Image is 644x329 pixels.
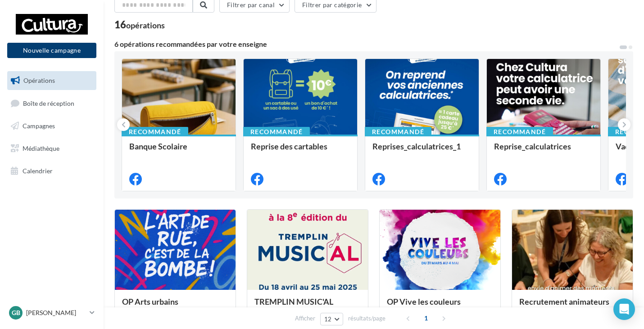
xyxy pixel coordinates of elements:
[7,304,96,321] a: GB [PERSON_NAME]
[23,122,55,130] span: Campagnes
[23,99,74,107] span: Boîte de réception
[5,71,98,90] a: Opérations
[12,308,20,317] span: GB
[365,127,431,137] div: Recommandé
[114,20,165,30] div: 16
[486,127,553,137] div: Recommandé
[494,141,571,151] span: Reprise_calculatrices
[7,43,96,58] button: Nouvelle campagne
[23,77,55,84] span: Opérations
[320,313,343,325] button: 12
[26,308,86,317] p: [PERSON_NAME]
[519,297,609,306] span: Recrutement animateurs
[243,127,310,137] div: Recommandé
[129,141,187,151] span: Banque Scolaire
[5,94,98,113] a: Boîte de réception
[23,167,53,174] span: Calendrier
[295,314,315,323] span: Afficher
[613,298,635,320] div: Open Intercom Messenger
[372,141,461,151] span: Reprises_calculatrices_1
[5,162,98,180] a: Calendrier
[114,41,619,48] div: 6 opérations recommandées par votre enseigne
[251,141,327,151] span: Reprise des cartables
[126,21,165,29] div: opérations
[387,297,461,306] span: OP Vive les couleurs
[122,127,188,137] div: Recommandé
[419,311,433,325] span: 1
[254,297,333,306] span: TREMPLIN MUSIC'AL
[324,315,332,323] span: 12
[5,139,98,158] a: Médiathèque
[122,297,178,306] span: OP Arts urbains
[348,314,385,323] span: résultats/page
[23,144,59,152] span: Médiathèque
[5,117,98,135] a: Campagnes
